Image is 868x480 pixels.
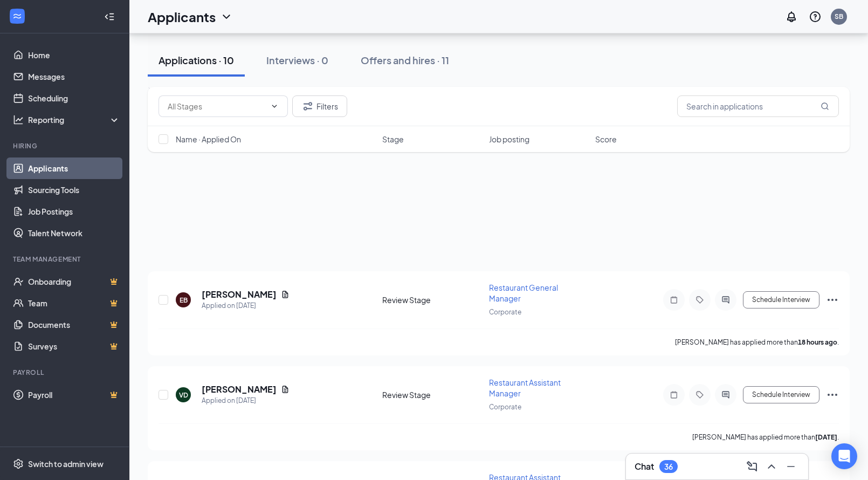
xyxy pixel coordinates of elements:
svg: QuestionInfo [809,10,822,23]
span: Restaurant General Manager [489,283,558,303]
svg: Settings [13,458,24,469]
svg: Ellipses [826,388,839,401]
p: [PERSON_NAME] has applied more than . [675,338,839,347]
a: TeamCrown [28,292,120,314]
svg: WorkstreamLogo [12,11,23,22]
a: Scheduling [28,87,120,109]
h5: [PERSON_NAME] [202,289,277,300]
svg: ComposeMessage [746,460,759,473]
div: Offers and hires · 11 [361,53,449,67]
span: Name · Applied On [176,134,241,145]
div: Reporting [28,114,121,125]
div: Payroll [13,368,118,377]
h1: Applicants [148,8,216,26]
svg: Tag [693,390,706,399]
svg: MagnifyingGlass [821,102,829,111]
b: [DATE] [815,433,837,441]
a: PayrollCrown [28,384,120,406]
svg: ChevronDown [270,102,279,111]
a: SurveysCrown [28,335,120,357]
div: EB [180,296,188,305]
a: Messages [28,66,120,87]
svg: Note [667,296,680,304]
svg: Ellipses [826,293,839,306]
a: Job Postings [28,201,120,222]
span: Corporate [489,403,521,411]
button: Filter Filters [292,95,347,117]
svg: Document [281,385,290,394]
div: 36 [664,462,673,471]
svg: Analysis [13,114,24,125]
span: Corporate [489,308,521,316]
span: Stage [382,134,404,145]
svg: ChevronUp [765,460,778,473]
svg: Collapse [104,11,115,22]
svg: Notifications [785,10,798,23]
a: DocumentsCrown [28,314,120,335]
button: Schedule Interview [743,291,819,308]
div: Review Stage [382,389,483,400]
p: [PERSON_NAME] has applied more than . [692,433,839,442]
a: OnboardingCrown [28,271,120,292]
svg: ActiveChat [719,390,732,399]
svg: ChevronDown [220,10,233,23]
a: Talent Network [28,222,120,244]
div: Applied on [DATE] [202,300,290,311]
span: Restaurant Assistant Manager [489,378,561,398]
h3: Chat [635,461,654,472]
button: ComposeMessage [743,458,761,475]
a: Sourcing Tools [28,179,120,201]
a: Home [28,44,120,66]
div: Review Stage [382,294,483,305]
svg: Note [667,390,680,399]
a: Applicants [28,157,120,179]
div: Open Intercom Messenger [831,443,857,469]
button: Schedule Interview [743,386,819,403]
svg: Minimize [784,460,797,473]
b: 18 hours ago [798,338,837,346]
div: Team Management [13,255,118,264]
h5: [PERSON_NAME] [202,383,277,395]
svg: Document [281,290,290,299]
button: Minimize [782,458,800,475]
span: Job posting [489,134,529,145]
svg: Filter [301,100,314,113]
div: Switch to admin view [28,458,104,469]
svg: Tag [693,296,706,304]
div: VD [179,390,188,400]
div: SB [835,12,843,21]
input: All Stages [168,100,266,112]
button: ChevronUp [763,458,780,475]
div: Applied on [DATE] [202,395,290,406]
input: Search in applications [677,95,839,117]
span: Score [595,134,617,145]
svg: ActiveChat [719,296,732,304]
div: Interviews · 0 [266,53,328,67]
div: Applications · 10 [159,53,234,67]
div: Hiring [13,141,118,150]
